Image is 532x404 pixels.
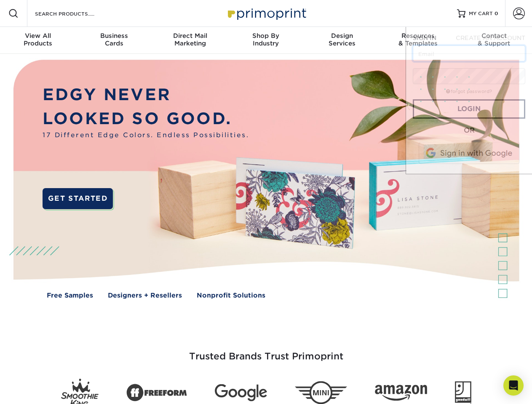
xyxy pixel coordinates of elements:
[380,32,456,47] div: & Templates
[375,385,427,401] img: Amazon
[413,45,525,61] input: Email
[34,8,116,19] input: SEARCH PRODUCTS.....
[380,32,456,40] span: Resources
[413,125,525,136] div: OR
[43,188,113,209] a: GET STARTED
[455,381,471,404] img: Goodwill
[228,32,304,40] span: Shop By
[224,4,308,22] img: Primoprint
[152,32,228,40] span: Direct Mail
[76,27,152,54] a: BusinessCards
[304,32,380,47] div: Services
[503,375,524,396] div: Open Intercom Messenger
[43,83,249,107] p: EDGY NEVER
[228,27,304,54] a: Shop ByIndustry
[152,32,228,47] div: Marketing
[215,384,267,401] img: Google
[446,89,492,94] a: forgot password?
[197,291,265,300] a: Nonprofit Solutions
[76,32,152,47] div: Cards
[495,11,498,16] span: 0
[43,130,249,140] span: 17 Different Edge Colors. Endless Possibilities.
[456,35,525,41] span: CREATE AN ACCOUNT
[380,27,456,54] a: Resources& Templates
[108,291,182,300] a: Designers + Resellers
[304,27,380,54] a: DesignServices
[20,331,513,372] h3: Trusted Brands Trust Primoprint
[469,10,493,17] span: MY CART
[413,35,436,41] span: SIGN IN
[228,32,304,47] div: Industry
[152,27,228,54] a: Direct MailMarketing
[304,32,380,40] span: Design
[76,32,152,40] span: Business
[47,291,93,300] a: Free Samples
[2,378,72,401] iframe: Google Customer Reviews
[413,99,525,119] a: Login
[43,107,249,131] p: LOOKED SO GOOD.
